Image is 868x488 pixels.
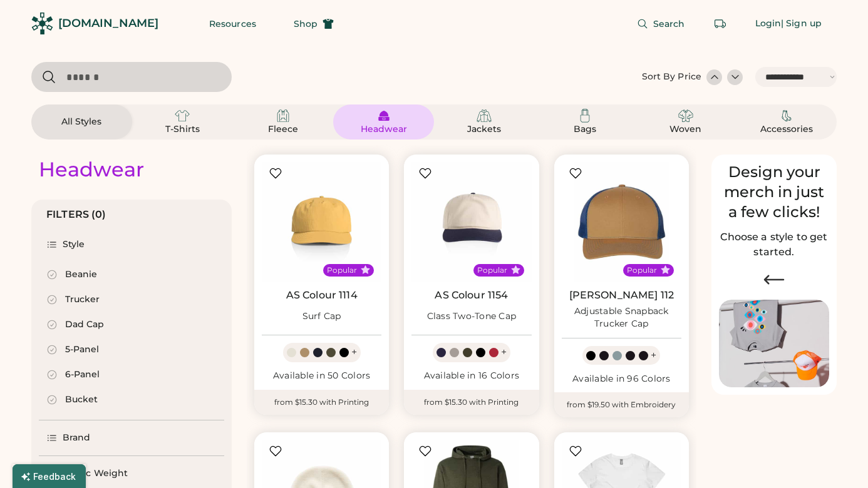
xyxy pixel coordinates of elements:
button: Retrieve an order [708,11,733,36]
div: Bucket [65,394,98,406]
div: + [501,345,507,359]
div: Bags [557,123,613,136]
button: Search [622,11,700,36]
div: Available in 50 Colors [262,370,381,382]
button: Popular Style [511,265,520,275]
div: from $19.50 with Embroidery [554,392,689,417]
div: + [351,345,357,359]
img: AS Colour 1114 Surf Cap [262,162,381,282]
div: Available in 96 Colors [562,373,681,385]
div: Headwear [356,123,412,136]
div: 6-Panel [65,369,100,381]
div: Login [755,18,782,30]
button: Popular Style [361,265,370,275]
button: Popular Style [661,265,670,275]
div: from $15.30 with Printing [404,390,539,415]
div: FILTERS (0) [46,207,106,222]
div: All Styles [53,116,110,128]
img: Richardson 112 Adjustable Snapback Trucker Cap [562,162,681,282]
div: Popular [477,265,507,275]
div: Dad Cap [65,318,104,331]
div: Class Two-Tone Cap [427,310,517,323]
img: Fleece Icon [276,108,291,123]
button: Resources [194,11,271,36]
div: Beanie [65,268,97,281]
img: AS Colour 1154 Class Two-Tone Cap [411,162,531,282]
div: Adjustable Snapback Trucker Cap [562,305,681,330]
span: Shop [294,19,318,28]
div: Accessories [758,123,815,136]
img: Jackets Icon [477,108,492,123]
a: AS Colour 1114 [286,289,358,302]
div: Design your merch in just a few clicks! [719,162,829,222]
div: Surf Cap [302,310,341,323]
div: Popular [327,265,357,275]
div: Jackets [456,123,512,136]
div: Woven [658,123,714,136]
div: Sort By Price [642,71,701,83]
img: Accessories Icon [779,108,794,123]
div: 5-Panel [65,343,99,356]
div: Fabric Weight [63,467,128,480]
img: Rendered Logo - Screens [31,13,53,34]
div: Popular [627,265,657,275]
button: Shop [279,11,349,36]
div: T-Shirts [154,123,210,136]
img: Woven Icon [678,108,693,123]
img: Bags Icon [577,108,592,123]
span: Search [653,19,685,28]
div: + [651,348,656,362]
img: Image of Lisa Congdon Eye Print on T-Shirt and Hat [719,300,829,388]
div: Fleece [255,123,311,136]
a: [PERSON_NAME] 112 [569,289,674,302]
div: Trucker [65,293,100,306]
div: Brand [63,432,91,444]
div: Style [63,238,85,251]
div: Available in 16 Colors [411,370,531,382]
img: Headwear Icon [376,108,391,123]
div: from $15.30 with Printing [254,390,389,415]
h2: Choose a style to get started. [719,230,829,260]
div: Headwear [39,157,144,182]
a: AS Colour 1154 [435,289,508,302]
div: | Sign up [781,18,822,30]
img: T-Shirts Icon [175,108,190,123]
div: [DOMAIN_NAME] [58,16,158,31]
